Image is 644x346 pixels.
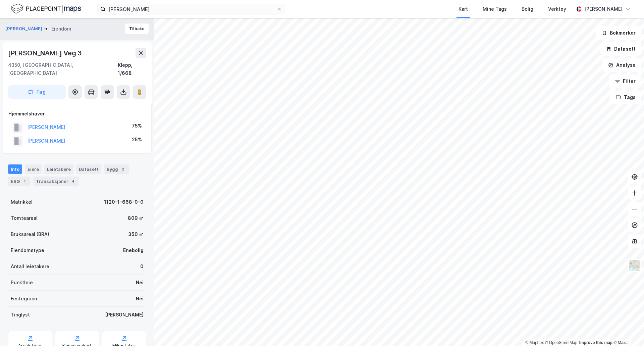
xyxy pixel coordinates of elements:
div: Bygg [104,164,129,174]
div: ESG [8,177,31,186]
button: [PERSON_NAME] [5,26,44,32]
div: Eiendomstype [11,246,44,254]
div: 2 [119,166,126,172]
div: [PERSON_NAME] [584,5,623,13]
div: Leietakere [44,164,73,174]
div: Eiendom [51,25,71,33]
div: Enebolig [123,246,144,254]
div: 809 ㎡ [128,214,144,222]
div: Klepp, 1/668 [118,61,146,77]
div: 350 ㎡ [128,230,144,238]
div: Matrikkel [11,198,33,206]
div: Transaksjoner [33,177,79,186]
div: 1 [21,178,28,185]
div: Antall leietakere [11,262,49,270]
div: Bolig [522,5,533,13]
button: Tag [8,85,66,99]
div: 0 [140,262,144,270]
div: Nei [136,295,144,303]
input: Søk på adresse, matrikkel, gårdeiere, leietakere eller personer [106,4,277,14]
div: [PERSON_NAME] [105,311,144,319]
button: Bokmerker [596,26,641,40]
div: Verktøy [548,5,566,13]
button: Tags [610,91,641,104]
button: Datasett [600,42,641,56]
a: Mapbox [525,340,544,345]
div: Eiere [25,164,42,174]
div: Kart [459,5,468,13]
div: Nei [136,279,144,287]
div: 4350, [GEOGRAPHIC_DATA], [GEOGRAPHIC_DATA] [8,61,118,77]
div: Datasett [76,164,101,174]
div: 1120-1-668-0-0 [104,198,144,206]
a: OpenStreetMap [545,340,578,345]
div: Tomteareal [11,214,38,222]
button: Filter [609,75,641,88]
button: Tilbake [125,23,149,34]
div: 25% [132,136,142,144]
div: 4 [70,178,76,185]
a: Improve this map [579,340,612,345]
button: Analyse [602,58,641,72]
div: Mine Tags [483,5,507,13]
div: Info [8,164,22,174]
img: Z [628,259,641,272]
div: Kontrollprogram for chat [610,314,644,346]
div: Bruksareal (BRA) [11,230,49,238]
iframe: Chat Widget [610,314,644,346]
div: Punktleie [11,279,33,287]
div: Festegrunn [11,295,37,303]
div: Hjemmelshaver [8,110,146,118]
div: Tinglyst [11,311,30,319]
div: [PERSON_NAME] Veg 3 [8,48,83,58]
div: 75% [132,122,142,130]
img: logo.f888ab2527a4732fd821a326f86c7f29.svg [11,3,81,15]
